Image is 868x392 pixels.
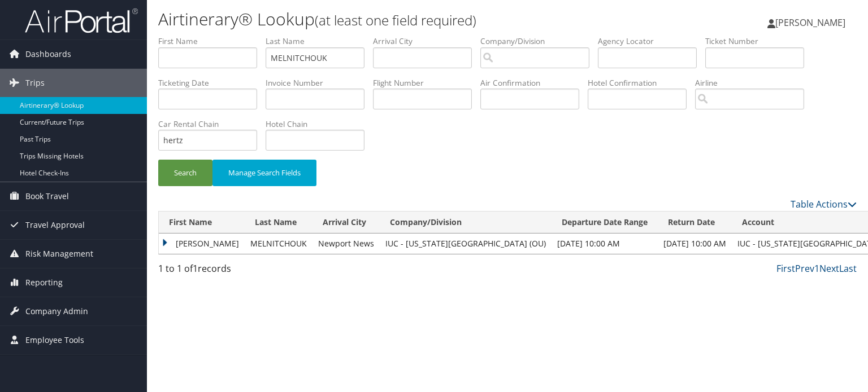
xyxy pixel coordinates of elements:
[25,240,93,268] span: Risk Management
[315,11,476,29] small: (at least one field required)
[25,268,63,297] span: Reporting
[380,212,552,234] th: Company/Division
[313,212,380,234] th: Arrival City: activate to sort column ascending
[25,326,84,354] span: Employee Tools
[380,234,552,254] td: IUC - [US_STATE][GEOGRAPHIC_DATA] (OU)
[791,198,857,210] a: Table Actions
[158,262,320,281] div: 1 to 1 of records
[245,234,313,254] td: MELNITCHOUK
[776,262,795,275] a: First
[158,160,212,186] button: Search
[705,36,813,47] label: Ticket Number
[795,262,814,275] a: Prev
[552,234,658,254] td: [DATE] 10:00 AM
[588,77,695,89] label: Hotel Confirmation
[158,77,266,89] label: Ticketing Date
[695,77,813,89] label: Airline
[658,234,732,254] td: [DATE] 10:00 AM
[25,297,88,325] span: Company Admin
[158,118,266,130] label: Car Rental Chain
[480,36,598,47] label: Company/Division
[158,7,624,31] h1: Airtinerary® Lookup
[212,160,316,186] button: Manage Search Fields
[158,36,266,47] label: First Name
[245,212,313,234] th: Last Name: activate to sort column ascending
[25,182,69,210] span: Book Travel
[25,40,71,68] span: Dashboards
[480,77,588,89] label: Air Confirmation
[159,212,245,234] th: First Name: activate to sort column ascending
[193,262,198,275] span: 1
[598,36,705,47] label: Agency Locator
[313,234,380,254] td: Newport News
[839,262,857,275] a: Last
[552,212,658,234] th: Departure Date Range: activate to sort column ascending
[159,234,245,254] td: [PERSON_NAME]
[25,69,45,97] span: Trips
[25,7,138,34] img: airportal-logo.png
[373,36,480,47] label: Arrival City
[658,212,732,234] th: Return Date: activate to sort column ascending
[25,211,85,239] span: Travel Approval
[266,118,373,130] label: Hotel Chain
[775,16,845,29] span: [PERSON_NAME]
[814,262,819,275] a: 1
[266,77,373,89] label: Invoice Number
[266,36,373,47] label: Last Name
[373,77,480,89] label: Flight Number
[819,262,839,275] a: Next
[767,6,857,39] a: [PERSON_NAME]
